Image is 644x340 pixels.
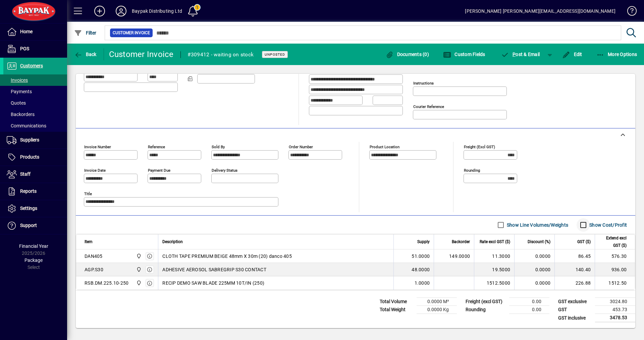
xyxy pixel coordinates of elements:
[20,171,31,177] span: Staff
[212,145,225,149] mat-label: Sold by
[72,48,98,60] button: Back
[412,266,430,273] span: 48.0000
[554,276,595,290] td: 226.88
[3,120,67,131] a: Communications
[528,238,550,245] span: Discount (%)
[478,266,510,273] div: 19.5000
[85,266,103,273] div: AGP.S30
[595,249,635,263] td: 576.30
[85,253,103,260] div: DAN405
[135,252,142,260] span: Baypak - Onekawa
[7,123,46,128] span: Communications
[110,5,132,17] button: Profile
[462,298,509,306] td: Freight (excl GST)
[595,263,635,276] td: 936.00
[413,104,444,109] mat-label: Courier Reference
[478,253,510,260] div: 11.3000
[162,253,292,260] span: CLOTH TAPE PREMIUM BEIGE 48mm X 30m (20) danco 405
[443,52,485,57] span: Custom Fields
[505,222,568,228] label: Show Line Volumes/Weights
[113,30,150,36] span: Customer Invoice
[3,149,67,166] a: Products
[72,27,98,39] button: Filter
[20,188,37,194] span: Reports
[588,222,627,228] label: Show Cost/Profit
[555,314,595,322] td: GST inclusive
[19,243,48,249] span: Financial Year
[85,238,93,245] span: Item
[3,97,67,109] a: Quotes
[67,48,104,60] app-page-header-button: Back
[412,253,430,260] span: 51.0000
[3,200,67,217] a: Settings
[109,49,174,60] div: Customer Invoice
[85,280,128,286] div: RSB.DM.225.10-250
[3,217,67,234] a: Support
[555,306,595,314] td: GST
[464,145,495,149] mat-label: Freight (excl GST)
[464,168,480,173] mat-label: Rounding
[7,77,28,83] span: Invoices
[20,46,29,51] span: POS
[7,112,35,117] span: Backorders
[84,191,92,196] mat-label: Title
[554,249,595,263] td: 86.45
[212,168,237,173] mat-label: Delivery status
[89,5,110,17] button: Add
[478,280,510,286] div: 1512.5000
[162,266,266,273] span: ADHESIVE AEROSOL SABREGRIP S30 CONTACT
[562,52,582,57] span: Edit
[413,81,434,86] mat-label: Instructions
[595,48,639,60] button: More Options
[498,48,543,60] button: Post & Email
[560,48,584,60] button: Edit
[595,314,635,322] td: 3478.53
[20,29,33,34] span: Home
[577,238,591,245] span: GST ($)
[187,49,254,60] div: #309412 - waiting on stock
[3,132,67,149] a: Suppliers
[555,298,595,306] td: GST exclusive
[74,30,97,36] span: Filter
[162,280,264,286] span: RECIP DEMO SAW BLADE 225MM 10T/IN (250)
[509,298,549,306] td: 0.00
[132,6,182,16] div: Baypak Distributing Ltd
[3,86,67,97] a: Payments
[20,206,37,211] span: Settings
[384,48,431,60] button: Documents (0)
[622,1,636,23] a: Knowledge Base
[417,306,457,314] td: 0.0000 Kg
[7,100,26,106] span: Quotes
[376,298,417,306] td: Total Volume
[7,89,32,94] span: Payments
[595,276,635,290] td: 1512.50
[417,238,430,245] span: Supply
[20,154,39,160] span: Products
[449,253,470,260] span: 149.0000
[135,266,142,273] span: Baypak - Onekawa
[370,145,399,149] mat-label: Product location
[265,52,285,57] span: Unposted
[599,234,627,249] span: Extend excl GST ($)
[3,109,67,120] a: Backorders
[595,306,635,314] td: 453.73
[462,306,509,314] td: Rounding
[3,74,67,86] a: Invoices
[84,145,111,149] mat-label: Invoice number
[3,23,67,40] a: Home
[3,166,67,183] a: Staff
[289,145,313,149] mat-label: Order number
[3,183,67,200] a: Reports
[148,168,170,173] mat-label: Payment due
[509,306,549,314] td: 0.00
[20,223,37,228] span: Support
[376,306,417,314] td: Total Weight
[20,63,43,68] span: Customers
[84,168,106,173] mat-label: Invoice date
[415,280,430,286] span: 1.0000
[595,298,635,306] td: 3024.80
[452,238,470,245] span: Backorder
[417,298,457,306] td: 0.0000 M³
[162,238,183,245] span: Description
[465,6,615,16] div: [PERSON_NAME] [PERSON_NAME][EMAIL_ADDRESS][DOMAIN_NAME]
